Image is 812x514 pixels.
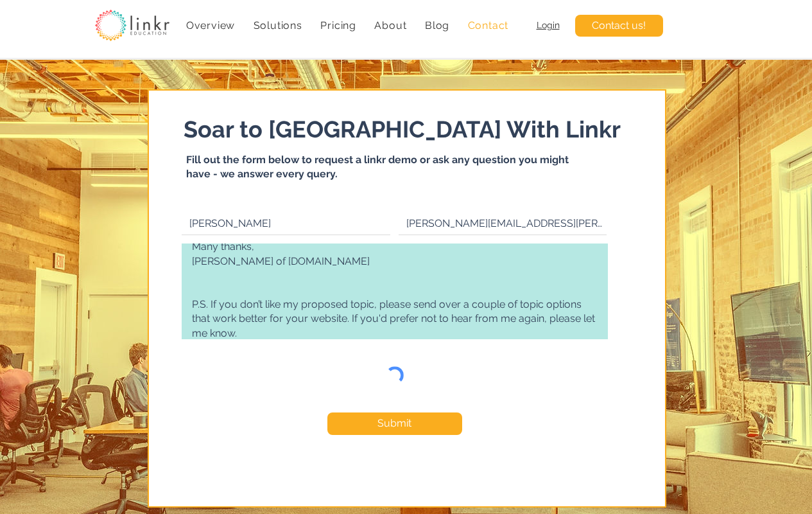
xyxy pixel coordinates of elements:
[468,19,509,31] span: Contact
[377,416,411,430] span: Submit
[537,20,560,30] a: Login
[246,13,309,38] div: Solutions
[254,19,302,31] span: Solutions
[327,412,462,435] button: Submit
[419,13,456,38] a: Blog
[180,13,515,38] nav: Site
[368,13,413,38] div: About
[320,19,356,31] span: Pricing
[186,154,569,180] span: Fill out the form below to request a linkr demo or ask any question you might have - we answer ev...
[425,19,449,31] span: Blog
[374,19,406,31] span: About
[314,13,363,38] a: Pricing
[184,116,621,143] span: Soar to [GEOGRAPHIC_DATA] With Linkr
[461,13,515,38] a: Contact
[180,13,242,38] a: Overview
[95,10,169,41] img: linkr_logo_transparentbg.png
[575,15,663,37] a: Contact us!
[592,19,646,33] span: Contact us!
[399,213,607,235] input: Your email
[182,213,390,235] input: Your name
[186,19,235,31] span: Overview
